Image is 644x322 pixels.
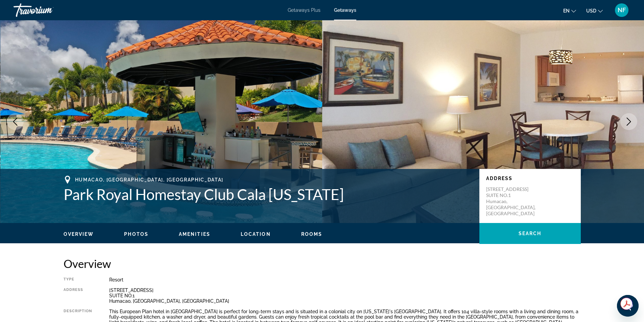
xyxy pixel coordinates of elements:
[124,231,148,237] button: Photos
[613,3,630,17] button: User Menu
[563,8,570,14] span: en
[109,277,581,282] div: Resort
[64,185,473,203] h1: Park Royal Homestay Club Cala [US_STATE]
[479,223,581,244] button: Search
[75,177,224,182] span: Humacao, [GEOGRAPHIC_DATA], [GEOGRAPHIC_DATA]
[519,231,542,236] span: Search
[486,186,540,217] p: [STREET_ADDRESS] SUITE NO.1 Humacao, [GEOGRAPHIC_DATA], [GEOGRAPHIC_DATA]
[563,6,576,16] button: Change language
[617,295,639,317] iframe: Button to launch messaging window
[7,113,24,130] button: Previous image
[64,257,581,270] h2: Overview
[620,113,637,130] button: Next image
[334,7,356,13] a: Getaways
[64,231,94,237] span: Overview
[486,176,574,181] p: Address
[64,277,92,282] div: Type
[241,231,271,237] button: Location
[14,1,81,19] a: Travorium
[241,231,271,237] span: Location
[179,231,210,237] button: Amenities
[586,6,603,16] button: Change currency
[618,7,626,14] span: NF
[64,231,94,237] button: Overview
[586,8,596,14] span: USD
[109,288,581,304] div: [STREET_ADDRESS] SUITE NO.1 Humacao, [GEOGRAPHIC_DATA], [GEOGRAPHIC_DATA]
[124,231,148,237] span: Photos
[179,231,210,237] span: Amenities
[301,231,323,237] button: Rooms
[301,231,323,237] span: Rooms
[64,288,92,304] div: Address
[288,7,320,13] a: Getaways Plus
